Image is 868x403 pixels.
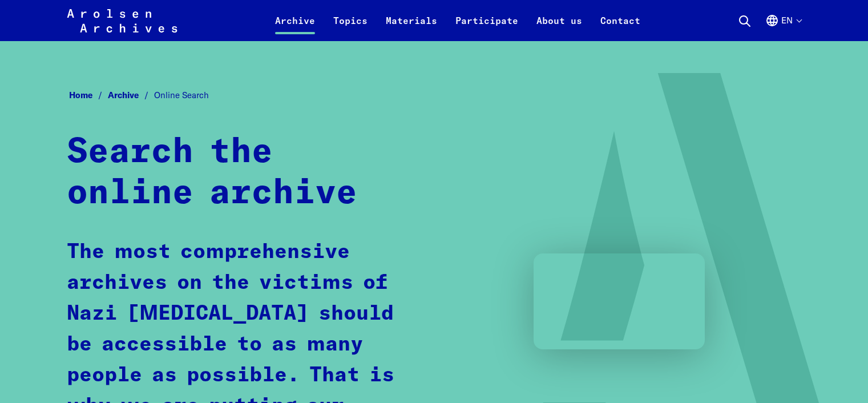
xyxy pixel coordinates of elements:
button: English, language selection [765,14,801,41]
a: About us [527,14,591,41]
a: Archive [108,90,154,100]
a: Participate [446,14,527,41]
span: Online Search [154,90,209,100]
a: Contact [591,14,649,41]
a: Archive [266,14,324,41]
a: Home [69,90,108,100]
a: Topics [324,14,377,41]
strong: Search the online archive [67,135,357,211]
a: Materials [377,14,446,41]
nav: Breadcrumb [67,87,802,104]
nav: Primary [266,7,649,34]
